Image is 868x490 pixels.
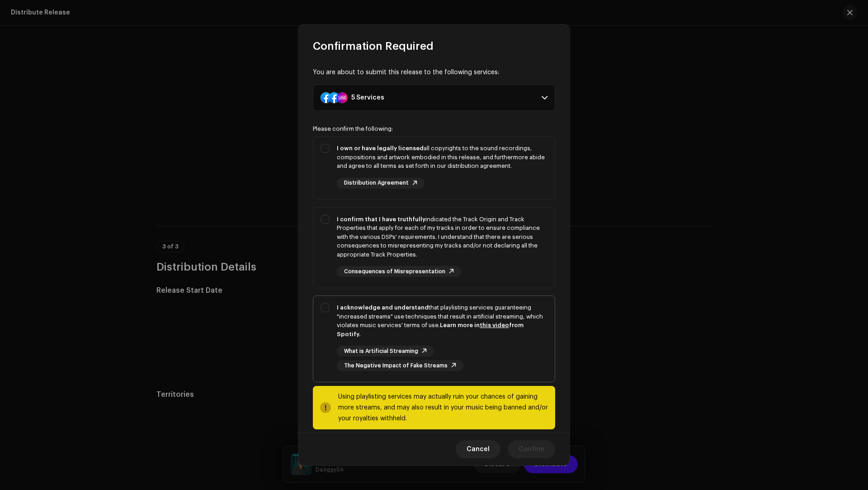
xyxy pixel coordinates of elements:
div: Please confirm the following: [313,125,555,133]
span: Confirm [519,440,544,458]
strong: I acknowledge and understand [337,304,429,310]
p-accordion-header: 5 Services [313,85,555,111]
a: this video [480,322,509,328]
span: The Negative Impact of Fake Streams [344,363,448,369]
button: Cancel [456,440,500,458]
strong: Learn more in from Spotify. [337,322,524,337]
span: Confirmation Required [313,39,434,53]
strong: I confirm that I have truthfully [337,216,425,222]
strong: I own or have legally licensed [337,145,424,151]
p-togglebutton: I confirm that I have truthfullyindicated the Track Origin and Track Properties that apply for ea... [313,207,555,289]
span: Consequences of Misrepresentation [344,269,445,275]
div: 5 Services [351,94,384,101]
p-togglebutton: I own or have legally licensedall copyrights to the sound recordings, compositions and artwork em... [313,136,555,200]
div: that playlisting services guaranteeing "increased streams" use techniques that result in artifici... [337,303,547,338]
span: Distribution Agreement [344,180,409,186]
div: Using playlisting services may actually ruin your chances of gaining more streams, and may also r... [338,391,548,424]
button: Confirm [508,440,555,458]
div: indicated the Track Origin and Track Properties that apply for each of my tracks in order to ensu... [337,215,547,259]
span: What is Artificial Streaming [344,348,418,354]
p-togglebutton: I acknowledge and understandthat playlisting services guaranteeing "increased streams" use techni... [313,295,555,382]
span: Cancel [467,440,490,458]
div: all copyrights to the sound recordings, compositions and artwork embodied in this release, and fu... [337,144,547,171]
div: You are about to submit this release to the following services: [313,68,555,77]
